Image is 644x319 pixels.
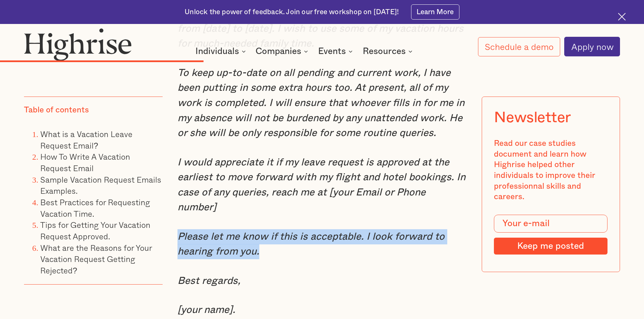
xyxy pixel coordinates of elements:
[177,68,464,138] em: To keep up-to-date on all pending and current work, I have been putting in some extra hours too. ...
[195,47,239,55] div: Individuals
[256,47,301,55] div: Companies
[40,241,152,276] a: What are the Reasons for Your Vacation Request Getting Rejected?
[40,196,150,220] a: Best Practices for Requesting Vacation Time.
[195,47,248,55] div: Individuals
[177,305,235,315] em: [your name].
[411,4,459,20] a: Learn More
[40,150,130,174] a: How To Write A Vacation Request Email
[494,109,571,126] div: Newsletter
[618,13,626,21] img: Cross icon
[177,157,466,213] em: I would appreciate it if my leave request is approved at the earliest to move forward with my fli...
[478,37,560,56] a: Schedule a demo
[494,215,607,233] input: Your e-mail
[494,215,607,255] form: Modal Form
[494,238,607,255] input: Keep me posted
[185,7,399,17] div: Unlock the power of feedback. Join our free workshop on [DATE]!
[177,276,240,286] em: Best regards,
[494,138,607,203] div: Read our case studies document and learn how Highrise helped other individuals to improve their p...
[256,47,310,55] div: Companies
[24,28,132,60] img: Highrise logo
[363,47,414,55] div: Resources
[40,218,150,242] a: Tips for Getting Your Vacation Request Approved.
[24,105,89,116] div: Table of contents
[40,128,133,152] a: What is a Vacation Leave Request Email?
[40,173,161,197] a: Sample Vacation Request Emails Examples.
[318,47,355,55] div: Events
[177,232,445,257] em: Please let me know if this is acceptable. I look forward to hearing from you.
[363,47,406,55] div: Resources
[318,47,346,55] div: Events
[564,37,620,56] a: Apply now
